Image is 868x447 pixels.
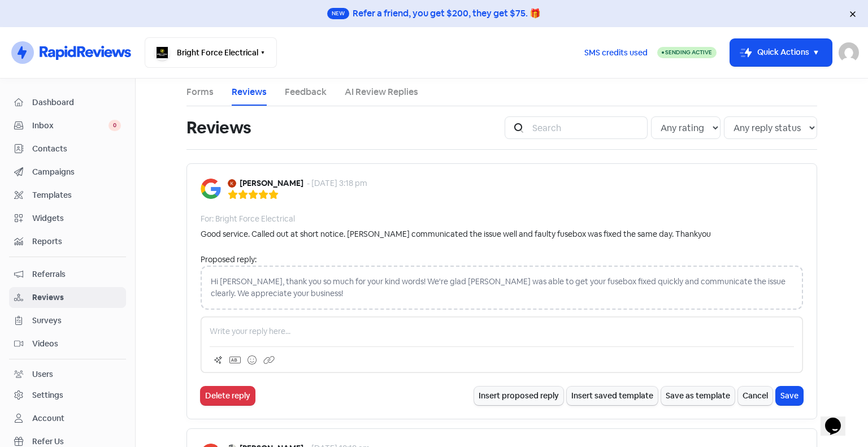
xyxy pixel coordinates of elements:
[145,37,277,68] button: Bright Force Electrical
[32,120,108,132] span: Inbox
[9,208,126,229] a: Widgets
[186,85,214,99] a: Forms
[32,189,121,201] span: Templates
[821,402,857,436] iframe: chat widget
[345,85,418,99] a: AI Review Replies
[108,120,121,131] span: 0
[32,338,121,350] span: Videos
[228,179,236,188] img: Avatar
[9,115,126,136] a: Inbox 0
[201,213,295,225] div: For: Bright Force Electrical
[201,228,711,240] div: Good service. Called out at short notice. [PERSON_NAME] communicated the issue well and faulty fu...
[9,287,126,308] a: Reviews
[9,333,126,354] a: Videos
[32,315,121,327] span: Surveys
[32,368,53,380] div: Users
[307,177,367,189] div: - [DATE] 3:18 pm
[9,92,126,113] a: Dashboard
[32,389,63,401] div: Settings
[353,7,541,20] div: Refer a friend, you get $200, they get $75. 🎁
[232,85,267,99] a: Reviews
[665,49,712,56] span: Sending Active
[32,236,121,248] span: Reports
[327,8,349,19] span: New
[201,266,803,310] div: Hi [PERSON_NAME], thank you so much for your kind words! We're glad [PERSON_NAME] was able to get...
[32,268,121,280] span: Referrals
[575,46,657,58] a: SMS credits used
[32,292,121,303] span: Reviews
[9,310,126,331] a: Surveys
[9,138,126,159] a: Contacts
[9,408,126,429] a: Account
[201,254,803,266] div: Proposed reply:
[9,264,126,285] a: Referrals
[9,185,126,206] a: Templates
[32,413,64,424] div: Account
[730,39,832,66] button: Quick Actions
[584,47,648,59] span: SMS credits used
[201,387,255,405] button: Delete reply
[240,177,303,189] b: [PERSON_NAME]
[567,387,658,405] button: Insert saved template
[657,46,717,59] a: Sending Active
[32,212,121,224] span: Widgets
[661,387,735,405] button: Save as template
[9,385,126,406] a: Settings
[776,387,803,405] button: Save
[285,85,327,99] a: Feedback
[186,110,251,146] h1: Reviews
[9,162,126,183] a: Campaigns
[32,143,121,155] span: Contacts
[9,364,126,385] a: Users
[201,179,221,199] img: Image
[32,97,121,109] span: Dashboard
[474,387,563,405] button: Insert proposed reply
[32,166,121,178] span: Campaigns
[9,231,126,252] a: Reports
[526,116,648,139] input: Search
[839,42,859,63] img: User
[738,387,772,405] button: Cancel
